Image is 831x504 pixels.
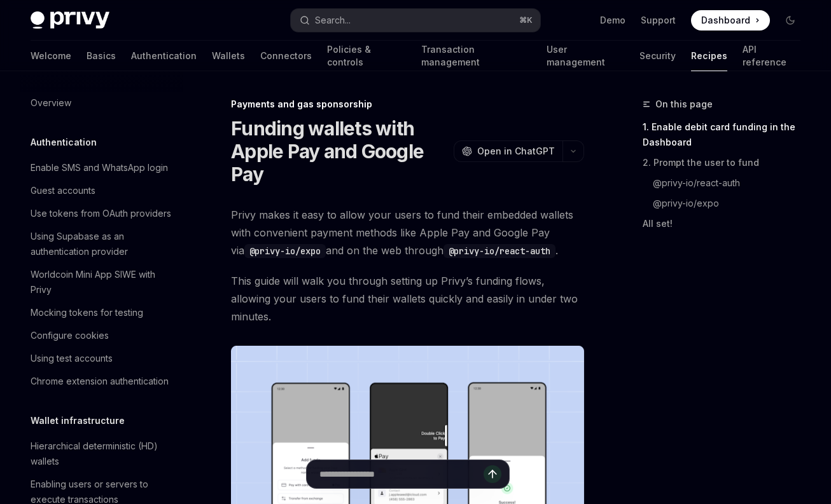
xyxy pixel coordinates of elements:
div: Mocking tokens for testing [31,305,143,320]
h1: Funding wallets with Apple Pay and Google Pay [231,117,449,186]
button: Search...⌘K [291,9,541,32]
div: Overview [31,95,71,111]
a: Enable SMS and WhatsApp login [20,156,183,179]
a: @privy-io/expo [653,193,811,214]
span: Dashboard [701,14,750,27]
a: API reference [743,41,800,71]
h5: Authentication [31,135,97,150]
div: Payments and gas sponsorship [231,98,584,111]
a: Using Supabase as an authentication provider [20,225,183,263]
button: Open in ChatGPT [454,140,562,162]
span: Privy makes it easy to allow your users to fund their embedded wallets with convenient payment me... [231,206,584,259]
div: Using Supabase as an authentication provider [31,229,176,259]
span: ⌘ K [519,15,533,25]
a: Wallets [212,41,245,71]
a: Configure cookies [20,324,183,347]
div: Hierarchical deterministic (HD) wallets [31,439,176,469]
a: Authentication [131,41,197,71]
a: Support [641,14,676,27]
a: Mocking tokens for testing [20,301,183,324]
div: Using test accounts [31,351,113,366]
a: 1. Enable debit card funding in the Dashboard [643,117,811,153]
code: @privy-io/react-auth [443,244,555,258]
div: Enable SMS and WhatsApp login [31,160,168,175]
span: This guide will walk you through setting up Privy’s funding flows, allowing your users to fund th... [231,272,584,325]
a: Recipes [691,41,727,71]
a: Overview [20,92,183,114]
a: Basics [87,41,116,71]
a: All set! [643,214,811,234]
a: Hierarchical deterministic (HD) wallets [20,435,183,473]
span: On this page [655,97,713,112]
a: 2. Prompt the user to fund [643,153,811,173]
code: @privy-io/expo [244,244,326,258]
div: Configure cookies [31,328,109,343]
a: Guest accounts [20,179,183,202]
a: Security [639,41,676,71]
a: Worldcoin Mini App SIWE with Privy [20,263,183,301]
a: Demo [600,14,625,27]
a: Chrome extension authentication [20,370,183,393]
img: dark logo [31,11,109,29]
div: Guest accounts [31,183,95,198]
a: Transaction management [421,41,531,71]
div: Use tokens from OAuth providers [31,206,171,221]
a: Welcome [31,41,71,71]
div: Chrome extension authentication [31,374,169,389]
a: Using test accounts [20,347,183,370]
a: Use tokens from OAuth providers [20,202,183,225]
h5: Wallet infrastructure [31,413,125,428]
button: Send message [484,465,501,483]
button: Toggle dark mode [780,10,800,31]
a: Connectors [260,41,312,71]
div: Search... [315,13,351,28]
a: @privy-io/react-auth [653,173,811,193]
div: Worldcoin Mini App SIWE with Privy [31,267,176,297]
a: Policies & controls [327,41,406,71]
a: Dashboard [691,10,770,31]
span: Open in ChatGPT [477,145,555,158]
a: User management [547,41,624,71]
